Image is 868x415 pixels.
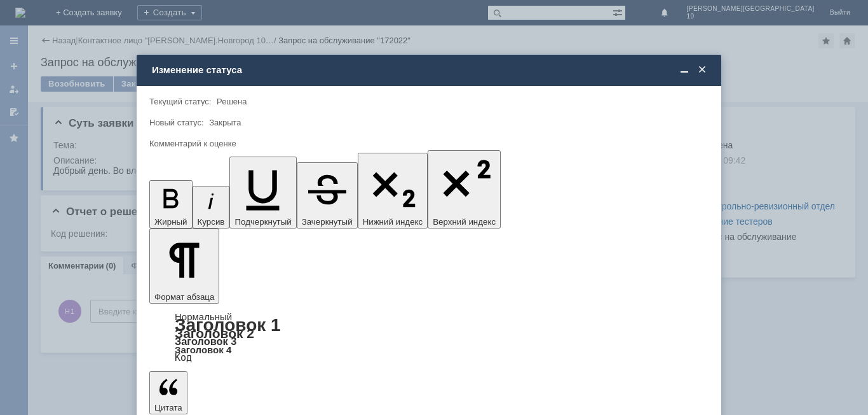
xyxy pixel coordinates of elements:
span: Жирный [154,217,187,227]
span: Закрыть [696,64,709,76]
span: Зачеркнутый [302,217,353,227]
a: Нормальный [175,311,232,322]
div: Изменение статуса [152,64,709,76]
span: Решена [217,97,247,106]
span: Курсив [198,217,225,227]
span: Формат абзаца [154,292,214,302]
span: Подчеркнутый [234,217,291,227]
a: Заголовок 1 [175,315,281,335]
button: Формат абзаца [149,229,219,304]
label: Текущий статус: [149,97,211,106]
span: Нижний индекс [363,217,423,227]
span: Цитата [154,403,182,412]
label: Новый статус: [149,118,204,127]
span: Закрыта [209,118,241,127]
button: Цитата [149,371,187,414]
div: Формат абзаца [149,313,709,362]
button: Зачеркнутый [297,162,358,229]
span: Верхний индекс [433,217,496,227]
button: Нижний индекс [358,153,428,229]
button: Верхний индекс [428,150,501,229]
button: Подчеркнутый [229,157,296,229]
button: Курсив [193,186,230,229]
span: Свернуть (Ctrl + M) [678,64,691,76]
div: Комментарий к оценке [149,139,706,148]
button: Жирный [149,180,193,229]
a: Заголовок 2 [175,326,254,341]
a: Заголовок 3 [175,335,236,347]
a: Код [175,352,192,363]
a: Заголовок 4 [175,344,231,355]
